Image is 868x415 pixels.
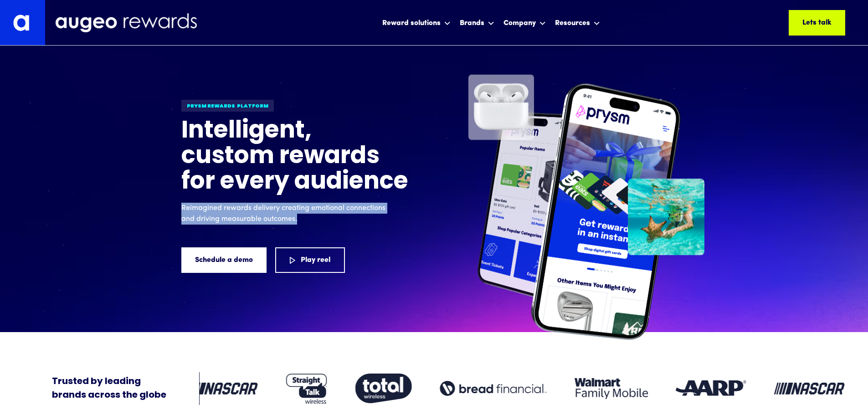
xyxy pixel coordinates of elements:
[457,10,497,35] div: Brands
[555,18,590,29] div: Resources
[380,10,453,35] div: Reward solutions
[382,18,441,29] div: Reward solutions
[181,100,274,112] div: Prysm Rewards platform
[275,247,345,273] a: Play reel
[501,10,548,35] div: Company
[52,375,166,402] div: Trusted by leading brands across the globe
[181,119,409,195] h1: Intelligent, custom rewards for every audience
[503,18,536,29] div: Company
[460,18,484,29] div: Brands
[789,10,845,36] a: Lets talk
[181,203,391,225] p: Reimagined rewards delivery creating emotional connections and driving measurable outcomes.
[575,378,648,399] img: Client logo: Walmart Family Mobile
[181,247,267,273] a: Schedule a demo
[553,10,602,35] div: Resources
